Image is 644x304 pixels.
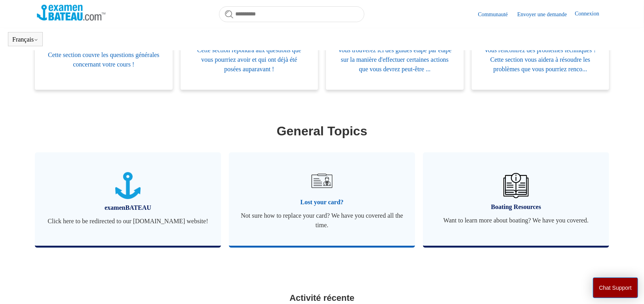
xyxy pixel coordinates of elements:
[37,122,607,141] h1: General Topics
[593,277,638,298] button: Chat Support
[326,12,464,90] a: Étape par étape Vous trouverez ici des guides étape par étape sur la manière d'effectuer certaine...
[192,46,307,74] span: Cette section répondra aux questions que vous pourriez avoir et qui ont déjà été posées auparavant !
[478,10,516,19] a: Communauté
[47,50,161,69] span: Cette section couvre les questions générales concernant votre cours !
[47,217,209,226] span: Click here to be redirected to our [DOMAIN_NAME] website!
[35,12,173,90] a: Général Cette section couvre les questions générales concernant votre cours !
[181,12,318,90] a: FAQ Cette section répondra aux questions que vous pourriez avoir et qui ont déjà été posées aupar...
[241,211,403,230] span: Not sure how to replace your card? We have you covered all the time.
[219,6,364,22] input: Rechercher
[503,173,529,198] img: 01JHREV2E6NG3DHE8VTG8QH796
[517,10,575,19] a: Envoyer une demande
[575,9,607,19] a: Connexion
[35,152,221,246] a: examenBATEAU Click here to be redirected to our [DOMAIN_NAME] website!
[484,46,598,74] span: Vous rencontrez des problèmes techniques ? Cette section vous aidera à résoudre les problèmes que...
[435,216,597,225] span: Want to learn more about boating? We have you covered.
[435,202,597,212] span: Boating Resources
[338,46,452,74] span: Vous trouverez ici des guides étape par étape sur la manière d'effectuer certaines actions que vo...
[37,5,105,21] img: Page d’accueil du Centre d’aide Examen Bateau
[308,167,336,195] img: 01JRG6G4NA4NJ1BVG8MJM761YH
[115,172,141,199] img: 01JTNN85WSQ5FQ6HNXPDSZ7SRA
[12,36,38,43] button: Français
[47,203,209,213] span: examenBATEAU
[472,12,610,90] a: Dépannage Vous rencontrez des problèmes techniques ? Cette section vous aidera à résoudre les pro...
[241,198,403,207] span: Lost your card?
[423,152,609,246] a: Boating Resources Want to learn more about boating? We have you covered.
[229,152,415,246] a: Lost your card? Not sure how to replace your card? We have you covered all the time.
